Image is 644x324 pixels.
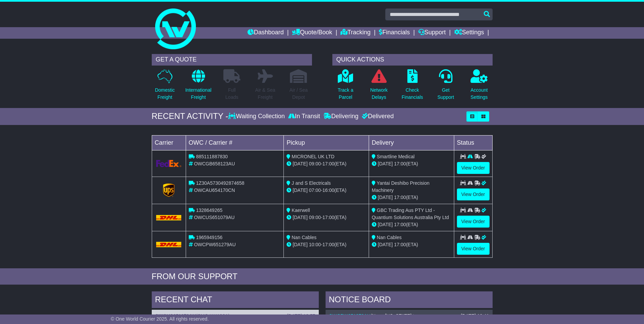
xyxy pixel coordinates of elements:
[292,180,331,186] span: J and S Electricals
[437,69,454,105] a: GetSupport
[293,215,308,220] span: [DATE]
[292,208,310,213] span: Kaerwell
[292,154,334,159] span: MICRONEL UK LTD
[372,221,451,228] div: (ETA)
[194,242,236,247] span: OWCPW651279AU
[194,215,235,220] span: OWCUS651079AU
[155,313,196,319] a: OWCUS651079AU
[326,291,493,310] div: NOTICE BOARD
[401,69,423,105] a: CheckFinancials
[323,215,334,220] span: 17:00
[287,241,366,248] div: - (ETA)
[418,27,446,39] a: Support
[292,27,332,39] a: Quote/Book
[247,27,284,39] a: Dashboard
[156,242,182,247] img: DHL.png
[323,187,334,193] span: 16:00
[196,235,222,240] span: 1965949156
[454,27,484,39] a: Settings
[287,113,322,120] div: In Transit
[332,54,493,66] div: QUICK ACTIONS
[194,187,235,193] span: OWCAU654170CN
[309,187,321,193] span: 07:00
[372,241,451,248] div: (ETA)
[470,69,488,105] a: AccountSettings
[377,154,415,159] span: Smartline Medical
[196,208,222,213] span: 1328649265
[163,183,174,197] img: GetCarrierServiceLogo
[378,222,393,227] span: [DATE]
[152,272,493,282] div: FROM OUR SUPPORT
[156,215,182,220] img: DHL.png
[293,161,308,166] span: [DATE]
[378,195,393,200] span: [DATE]
[287,160,366,167] div: - (ETA)
[293,242,308,247] span: [DATE]
[186,135,284,150] td: OWC / Carrier #
[156,160,182,167] img: GetCarrierServiceLogo
[457,216,490,228] a: View Order
[372,160,451,167] div: (ETA)
[372,180,429,193] span: Yantai Deshibo Precision Machinery
[223,87,240,101] p: Full Loads
[471,87,488,101] p: Account Settings
[155,87,174,101] p: Domestic Freight
[377,235,402,240] span: Nan Cables
[290,87,308,101] p: Air / Sea Depot
[228,113,286,120] div: Waiting Collection
[152,135,186,150] td: Carrier
[322,113,360,120] div: Delivering
[394,195,406,200] span: 17:00
[369,135,454,150] td: Delivery
[394,222,406,227] span: 17:00
[329,313,371,319] a: OWCPW651279AU
[402,87,423,101] p: Check Financials
[378,242,393,247] span: [DATE]
[293,187,308,193] span: [DATE]
[372,194,451,201] div: (ETA)
[152,111,228,121] div: RECENT ACTIVITY -
[437,87,454,101] p: Get Support
[360,113,394,120] div: Delivered
[154,69,175,105] a: DomesticFreight
[194,161,235,166] span: OWCGB658123AU
[309,161,321,166] span: 09:00
[337,69,354,105] a: Track aParcel
[155,313,315,319] div: ( )
[287,187,366,194] div: - (ETA)
[323,242,334,247] span: 17:00
[111,316,209,322] span: © One World Courier 2025. All rights reserved.
[394,161,406,166] span: 17:00
[372,208,449,220] span: GBC Trading Aus PTY Ltd - Quantium Solutions Australia Pty Ltd
[287,313,315,319] div: [DATE] 13:57
[196,180,244,186] span: 1Z30A5730492874658
[454,135,492,150] td: Status
[341,27,370,39] a: Tracking
[185,87,211,101] p: International Freight
[309,215,321,220] span: 09:00
[457,162,490,174] a: View Order
[196,154,227,159] span: 885111887830
[457,243,490,255] a: View Order
[323,161,334,166] span: 17:00
[152,54,312,66] div: GET A QUOTE
[152,291,319,310] div: RECENT CHAT
[185,69,212,105] a: InternationalFreight
[370,69,388,105] a: NetworkDelays
[198,313,228,319] span: SMG-W4196A
[338,87,353,101] p: Track a Parcel
[379,27,410,39] a: Financials
[292,235,316,240] span: Nan Cables
[370,87,387,101] p: Network Delays
[457,188,490,200] a: View Order
[284,135,369,150] td: Pickup
[287,214,366,221] div: - (ETA)
[255,87,275,101] p: Air & Sea Freight
[461,313,489,319] div: [DATE] 10:41
[378,161,393,166] span: [DATE]
[309,242,321,247] span: 10:00
[394,242,406,247] span: 17:00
